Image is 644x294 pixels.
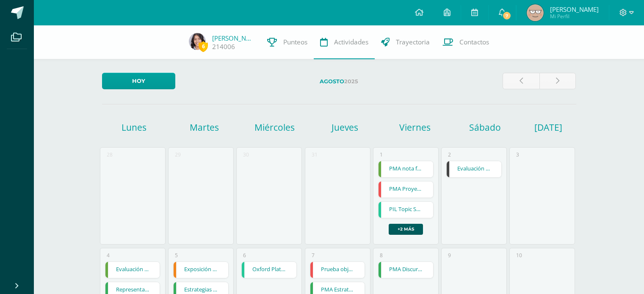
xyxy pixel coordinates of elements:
[171,121,238,133] h1: Martes
[448,252,451,259] div: 9
[451,121,519,133] h1: Sábado
[502,11,511,20] span: 7
[527,4,544,21] img: dd011f7c4bfabd7082af3f8a9ebe6100.png
[334,38,368,47] span: Actividades
[379,181,433,198] a: PMA Proyecto
[312,252,315,259] div: 7
[389,224,423,235] a: +2 más
[311,121,379,133] h1: Jueves
[314,25,375,59] a: Actividades
[379,262,433,278] a: PMA Discurso persuasivo/argumentativo
[378,261,434,278] div: PMA Discurso persuasivo/argumentativo | Tarea
[240,121,308,133] h1: Miércoles
[107,151,113,158] div: 28
[378,201,434,218] div: PIL Topic Sentence | Tarea
[379,161,433,177] a: PMA nota formativa 8, Aplicación de dos acciones técnicas simultaneas.
[550,5,599,14] span: [PERSON_NAME]
[375,25,436,59] a: Trayectoria
[102,73,175,89] a: Hoy
[310,262,365,278] a: Prueba objetiva
[448,151,451,158] div: 2
[243,151,249,158] div: 30
[378,161,434,178] div: PMA nota formativa 8, Aplicación de dos acciones técnicas simultaneas. | Tarea
[182,73,496,90] label: 2025
[516,151,519,158] div: 3
[459,38,489,47] span: Contactos
[100,121,168,133] h1: Lunes
[189,33,206,50] img: 2ab5a3294d130e964f101c598e4d4683.png
[173,261,229,278] div: Exposición informe de investigación (ABP) | Tarea
[534,121,545,133] h1: [DATE]
[550,13,599,20] span: Mi Perfil
[312,151,318,158] div: 31
[436,25,495,59] a: Contactos
[381,121,449,133] h1: Viernes
[516,252,522,259] div: 10
[447,161,501,177] a: Evaluación de bloque
[212,34,254,42] a: [PERSON_NAME]
[241,261,297,278] div: Oxford Platform | Tarea
[105,261,160,278] div: Evaluación sumativa, Aplicación de dos acciones técnicas simultaneas. | Tarea
[396,38,430,47] span: Trayectoria
[283,38,307,47] span: Punteos
[310,261,365,278] div: Prueba objetiva | Tarea
[380,151,383,158] div: 1
[243,252,246,259] div: 6
[242,262,296,278] a: Oxford Platform
[446,161,502,178] div: Evaluación de bloque | Tarea
[199,41,208,52] span: 6
[320,78,344,85] strong: Agosto
[175,252,178,259] div: 5
[380,252,383,259] div: 8
[107,252,110,259] div: 4
[378,181,434,198] div: PMA Proyecto | Tarea
[212,42,235,51] a: 214006
[261,25,314,59] a: Punteos
[379,202,433,218] a: PIL Topic Sentence
[174,262,228,278] a: Exposición informe de investigación (ABP)
[175,151,181,158] div: 29
[105,262,160,278] a: Evaluación sumativa, Aplicación de dos acciones técnicas simultaneas.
